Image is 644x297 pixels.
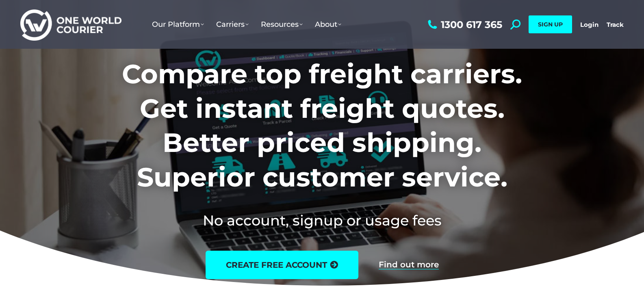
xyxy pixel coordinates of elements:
[216,20,249,29] span: Carriers
[379,260,439,269] a: Find out more
[152,20,204,29] span: Our Platform
[261,20,303,29] span: Resources
[315,20,341,29] span: About
[538,21,563,28] span: SIGN UP
[255,12,309,37] a: Resources
[68,57,576,194] h1: Compare top freight carriers. Get instant freight quotes. Better priced shipping. Superior custom...
[309,12,347,37] a: About
[529,15,572,33] a: SIGN UP
[20,8,121,41] img: One World Courier
[580,21,598,28] a: Login
[426,20,502,30] a: 1300 617 365
[68,210,576,230] h2: No account, signup or usage fees
[607,21,624,28] a: Track
[210,12,255,37] a: Carriers
[146,12,210,37] a: Our Platform
[206,251,358,279] a: create free account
